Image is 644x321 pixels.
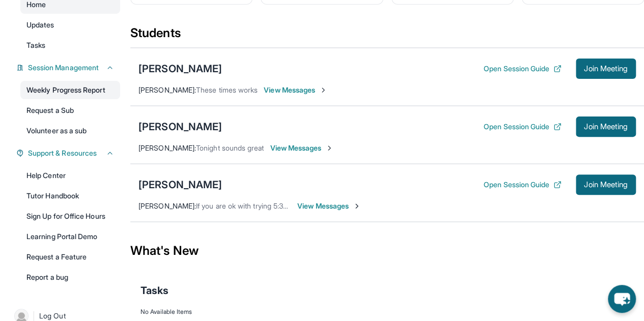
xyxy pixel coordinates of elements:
[319,86,327,94] img: Chevron-Right
[26,20,54,30] span: Updates
[138,85,196,94] span: [PERSON_NAME] :
[20,207,120,225] a: Sign Up for Office Hours
[130,228,644,273] div: What's New
[20,16,120,34] a: Updates
[141,283,169,298] span: Tasks
[28,148,97,158] span: Support & Resources
[484,180,562,190] button: Open Session Guide
[20,36,120,54] a: Tasks
[576,116,636,137] button: Join Meeting
[584,124,628,130] span: Join Meeting
[196,85,258,94] span: These times works
[584,182,628,188] span: Join Meeting
[20,187,120,205] a: Tutor Handbook
[270,143,333,153] span: View Messages
[138,120,222,134] div: [PERSON_NAME]
[20,268,120,286] a: Report a bug
[576,174,636,195] button: Join Meeting
[196,143,264,152] span: Tonight sounds great
[484,122,562,132] button: Open Session Guide
[20,101,120,120] a: Request a Sub
[138,201,196,210] span: [PERSON_NAME] :
[141,308,634,316] div: No Available Items
[484,64,562,74] button: Open Session Guide
[20,122,120,140] a: Volunteer as a sub
[138,143,196,152] span: [PERSON_NAME] :
[264,85,327,95] span: View Messages
[138,178,222,192] div: [PERSON_NAME]
[39,311,66,321] span: Log Out
[130,25,644,47] div: Students
[196,201,500,210] span: If you are ok with trying 5:30 [DATE] then yes we can do that [DATE]. If you are totally ok with it
[138,62,222,76] div: [PERSON_NAME]
[576,59,636,79] button: Join Meeting
[20,227,120,246] a: Learning Portal Demo
[26,40,45,50] span: Tasks
[20,81,120,99] a: Weekly Progress Report
[20,166,120,185] a: Help Center
[325,144,333,152] img: Chevron-Right
[24,63,114,73] button: Session Management
[20,248,120,266] a: Request a Feature
[584,66,628,72] span: Join Meeting
[28,63,99,73] span: Session Management
[608,285,636,313] button: chat-button
[297,201,361,211] span: View Messages
[353,202,361,210] img: Chevron-Right
[24,148,114,158] button: Support & Resources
